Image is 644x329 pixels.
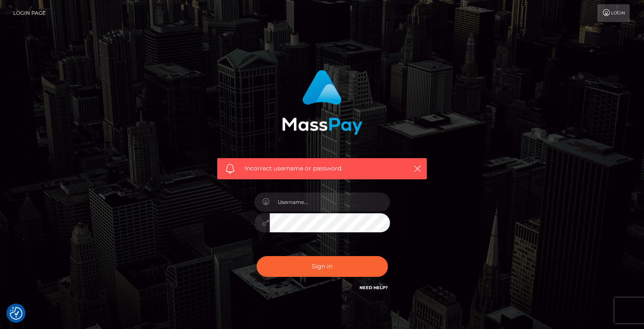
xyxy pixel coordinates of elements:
[13,4,46,22] a: Login Page
[270,192,390,212] input: Username...
[257,256,388,277] button: Sign in
[10,307,22,320] img: Revisit consent button
[10,307,22,320] button: Consent Preferences
[282,70,362,135] img: MassPay Login
[597,4,630,22] a: Login
[245,164,399,173] span: Incorrect username or password.
[359,285,388,290] a: Need Help?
